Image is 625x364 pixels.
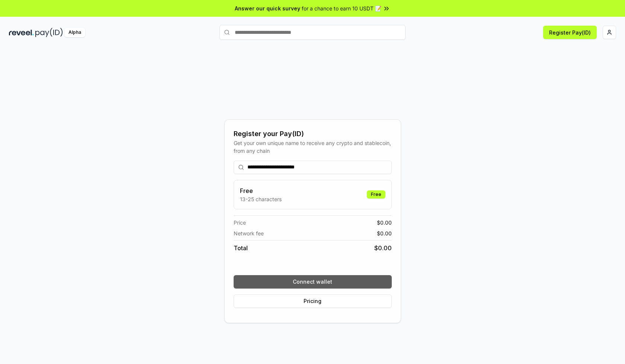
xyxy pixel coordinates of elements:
span: $ 0.00 [377,219,392,226]
span: Price [234,219,246,226]
h3: Free [240,186,282,195]
span: Total [234,244,248,252]
div: Alpha [64,28,85,37]
p: 13-25 characters [240,195,282,203]
span: $ 0.00 [374,244,392,252]
span: Network fee [234,229,264,237]
div: Register your Pay(ID) [234,129,392,139]
span: Answer our quick survey [235,4,300,12]
button: Connect wallet [234,275,392,289]
button: Pricing [234,294,392,308]
button: Register Pay(ID) [543,26,597,39]
span: for a chance to earn 10 USDT 📝 [302,4,381,12]
img: pay_id [35,28,63,37]
img: reveel_dark [9,28,34,37]
div: Free [367,190,385,199]
div: Get your own unique name to receive any crypto and stablecoin, from any chain [234,139,392,155]
span: $ 0.00 [377,229,392,237]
